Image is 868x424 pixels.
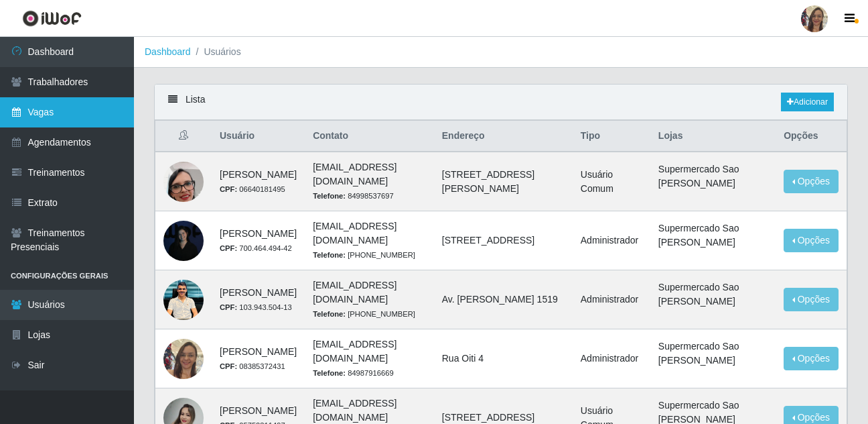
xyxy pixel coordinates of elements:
[658,280,768,309] li: Supermercado Sao [PERSON_NAME]
[776,121,847,152] th: Opções
[573,152,650,211] td: Usuário Comum
[434,121,573,152] th: Endereço
[220,185,285,193] small: 06640181495
[658,339,768,368] li: Supermercado Sao [PERSON_NAME]
[220,303,237,311] strong: CPF:
[781,93,834,111] a: Adicionar
[212,270,305,329] td: [PERSON_NAME]
[573,121,650,152] th: Tipo
[220,303,292,311] small: 103.943.504-13
[212,211,305,270] td: [PERSON_NAME]
[145,46,191,57] a: Dashboard
[305,121,434,152] th: Contato
[313,192,393,200] small: 84998537697
[220,362,237,370] strong: CPF:
[313,310,346,318] strong: Telefone:
[212,121,305,152] th: Usuário
[212,152,305,211] td: [PERSON_NAME]
[313,251,346,259] strong: Telefone:
[305,270,434,329] td: [EMAIL_ADDRESS][DOMAIN_NAME]
[313,310,415,318] small: [PHONE_NUMBER]
[573,211,650,270] td: Administrador
[155,85,847,120] div: Lista
[650,121,776,152] th: Lojas
[305,152,434,211] td: [EMAIL_ADDRESS][DOMAIN_NAME]
[784,229,839,252] button: Opções
[784,347,839,370] button: Opções
[434,152,573,211] td: [STREET_ADDRESS][PERSON_NAME]
[212,329,305,388] td: [PERSON_NAME]
[434,270,573,329] td: Av. [PERSON_NAME] 1519
[220,244,237,252] strong: CPF:
[313,369,393,377] small: 84987916669
[658,162,768,191] li: Supermercado Sao [PERSON_NAME]
[22,10,82,27] img: CoreUI Logo
[220,362,285,370] small: 08385372431
[784,170,839,193] button: Opções
[658,221,768,250] li: Supermercado Sao [PERSON_NAME]
[313,369,346,377] strong: Telefone:
[313,192,346,200] strong: Telefone:
[434,329,573,388] td: Rua Oiti 4
[573,329,650,388] td: Administrador
[434,211,573,270] td: [STREET_ADDRESS]
[784,288,839,311] button: Opções
[305,329,434,388] td: [EMAIL_ADDRESS][DOMAIN_NAME]
[220,185,237,193] strong: CPF:
[191,45,241,59] li: Usuários
[313,251,415,259] small: [PHONE_NUMBER]
[220,244,292,252] small: 700.464.494-42
[573,270,650,329] td: Administrador
[134,37,868,68] nav: breadcrumb
[305,211,434,270] td: [EMAIL_ADDRESS][DOMAIN_NAME]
